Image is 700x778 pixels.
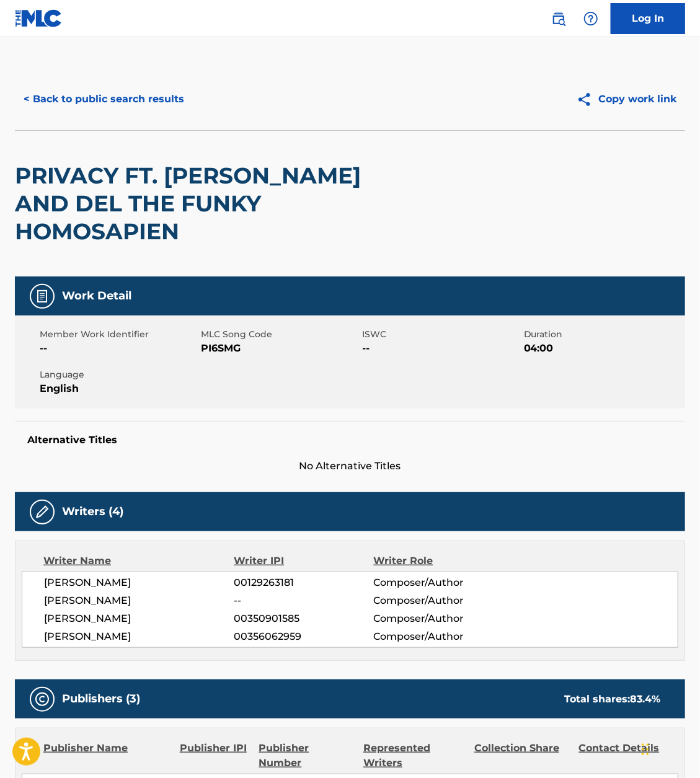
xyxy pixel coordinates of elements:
[474,741,570,771] div: Collection Share
[611,3,685,34] a: Log In
[40,381,198,396] span: English
[35,289,50,304] img: Work Detail
[363,328,521,341] span: ISWC
[546,6,571,31] a: Public Search
[373,611,500,626] span: Composer/Author
[363,341,521,356] span: --
[373,629,500,644] span: Composer/Author
[15,9,63,27] img: MLC Logo
[44,629,234,644] span: [PERSON_NAME]
[27,434,673,446] h5: Alternative Titles
[44,575,234,590] span: [PERSON_NAME]
[15,459,685,474] span: No Alternative Titles
[62,289,131,303] h5: Work Detail
[524,328,682,341] span: Duration
[551,11,566,26] img: search
[642,731,649,768] div: Drag
[62,692,140,706] h5: Publishers (3)
[44,593,234,608] span: [PERSON_NAME]
[524,341,682,356] span: 04:00
[35,505,50,519] img: Writers
[259,741,354,771] div: Publisher Number
[35,692,50,707] img: Publishers
[630,693,660,705] span: 83.4 %
[201,328,359,341] span: MLC Song Code
[43,554,234,568] div: Writer Name
[373,575,500,590] span: Composer/Author
[564,692,660,707] div: Total shares:
[40,368,198,381] span: Language
[201,341,359,356] span: PI6SMG
[568,84,685,115] button: Copy work link
[234,611,374,626] span: 00350901585
[43,741,171,771] div: Publisher Name
[583,11,598,26] img: help
[234,593,374,608] span: --
[578,6,603,31] div: Help
[62,505,123,519] h5: Writers (4)
[15,162,417,245] h2: PRIVACY FT. [PERSON_NAME] AND DEL THE FUNKY HOMOSAPIEN
[180,741,250,771] div: Publisher IPI
[40,328,198,341] span: Member Work Identifier
[44,611,234,626] span: [PERSON_NAME]
[373,593,500,608] span: Composer/Author
[40,341,198,356] span: --
[234,629,374,644] span: 00356062959
[363,741,465,771] div: Represented Writers
[15,84,193,115] button: < Back to public search results
[577,92,598,107] img: Copy work link
[234,554,373,568] div: Writer IPI
[373,554,500,568] div: Writer Role
[234,575,374,590] span: 00129263181
[578,741,674,771] div: Contact Details
[638,718,700,778] iframe: Chat Widget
